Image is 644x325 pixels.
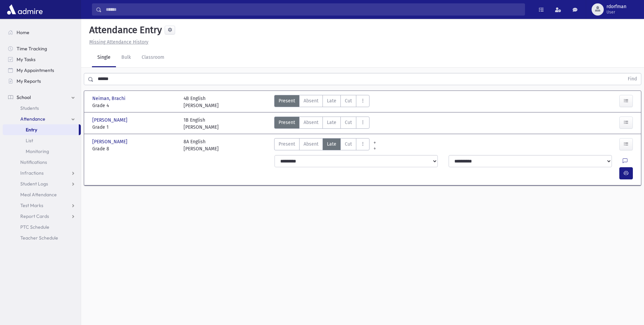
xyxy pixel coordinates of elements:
[3,232,81,243] a: Teacher Schedule
[17,94,31,100] span: School
[3,124,79,135] a: Entry
[3,157,81,168] a: Notifications
[3,43,81,54] a: Time Tracking
[26,137,33,144] span: List
[184,95,219,109] div: 4B English [PERSON_NAME]
[20,235,58,241] span: Teacher Schedule
[92,124,177,131] span: Grade 1
[3,178,81,189] a: Student Logs
[3,146,81,157] a: Monitoring
[274,117,369,131] div: AttTypes
[274,138,369,152] div: AttTypes
[3,65,81,76] a: My Appointments
[26,148,49,154] span: Monitoring
[345,97,352,104] span: Cut
[3,54,81,65] a: My Tasks
[20,213,49,219] span: Report Cards
[3,189,81,200] a: Meal Attendance
[17,29,29,35] span: Home
[89,39,148,45] u: Missing Attendance History
[327,141,336,148] span: Late
[345,119,352,126] span: Cut
[17,56,35,62] span: My Tasks
[304,97,318,104] span: Absent
[92,145,177,152] span: Grade 8
[102,3,525,16] input: Search
[20,170,44,176] span: Infractions
[92,138,129,145] span: [PERSON_NAME]
[345,141,352,148] span: Cut
[3,114,81,124] a: Attendance
[184,117,219,131] div: 1B English [PERSON_NAME]
[304,119,318,126] span: Absent
[184,138,219,152] div: 8A English [PERSON_NAME]
[279,141,295,148] span: Present
[3,103,81,114] a: Students
[624,73,641,85] button: Find
[304,141,318,148] span: Absent
[3,211,81,222] a: Report Cards
[3,135,81,146] a: List
[87,24,162,36] h5: Attendance Entry
[92,117,129,124] span: [PERSON_NAME]
[3,92,81,103] a: School
[26,127,37,133] span: Entry
[17,78,41,84] span: My Reports
[5,3,44,16] img: AdmirePro
[279,119,295,126] span: Present
[20,192,57,198] span: Meal Attendance
[20,105,39,111] span: Students
[606,9,626,15] span: User
[17,67,54,73] span: My Appointments
[279,97,295,104] span: Present
[3,200,81,211] a: Test Marks
[3,222,81,232] a: PTC Schedule
[274,95,369,109] div: AttTypes
[87,39,148,45] a: Missing Attendance History
[92,102,177,109] span: Grade 4
[17,46,47,52] span: Time Tracking
[3,27,81,38] a: Home
[606,4,626,9] span: rdorfman
[3,168,81,178] a: Infractions
[92,95,127,102] span: Neiman, Brachi
[327,119,336,126] span: Late
[327,97,336,104] span: Late
[3,76,81,86] a: My Reports
[20,159,47,165] span: Notifications
[136,48,170,67] a: Classroom
[92,48,116,67] a: Single
[116,48,136,67] a: Bulk
[20,181,48,187] span: Student Logs
[20,202,43,208] span: Test Marks
[20,224,49,230] span: PTC Schedule
[20,116,45,122] span: Attendance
